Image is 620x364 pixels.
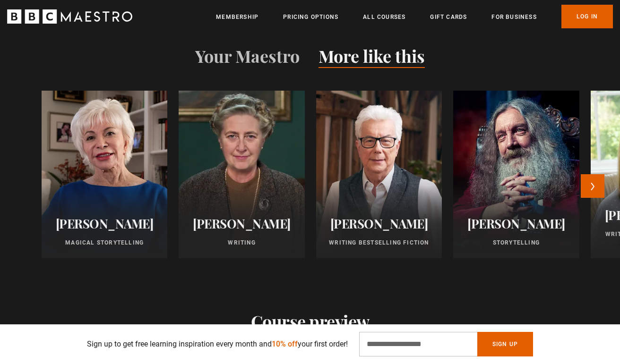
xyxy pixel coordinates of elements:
[319,48,425,68] button: More like this
[272,339,298,348] span: 10% off
[42,311,578,331] h2: Course preview
[491,12,536,22] a: For business
[327,216,431,231] h2: [PERSON_NAME]
[190,238,293,247] p: Writing
[465,238,568,247] p: Storytelling
[216,5,613,28] nav: Primary
[42,91,167,258] a: [PERSON_NAME] Magical Storytelling
[363,12,405,22] a: All Courses
[465,216,568,231] h2: [PERSON_NAME]
[190,216,293,231] h2: [PERSON_NAME]
[179,91,304,258] a: [PERSON_NAME] Writing
[561,5,613,28] a: Log In
[430,12,467,22] a: Gift Cards
[53,216,156,231] h2: [PERSON_NAME]
[53,238,156,247] p: Magical Storytelling
[316,91,442,258] a: [PERSON_NAME] Writing Bestselling Fiction
[327,238,431,247] p: Writing Bestselling Fiction
[477,332,533,356] button: Sign Up
[7,9,132,24] svg: BBC Maestro
[453,91,579,258] a: [PERSON_NAME] Storytelling
[216,12,258,22] a: Membership
[195,48,300,68] button: Your Maestro
[87,339,348,350] p: Sign up to get free learning inspiration every month and your first order!
[283,12,338,22] a: Pricing Options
